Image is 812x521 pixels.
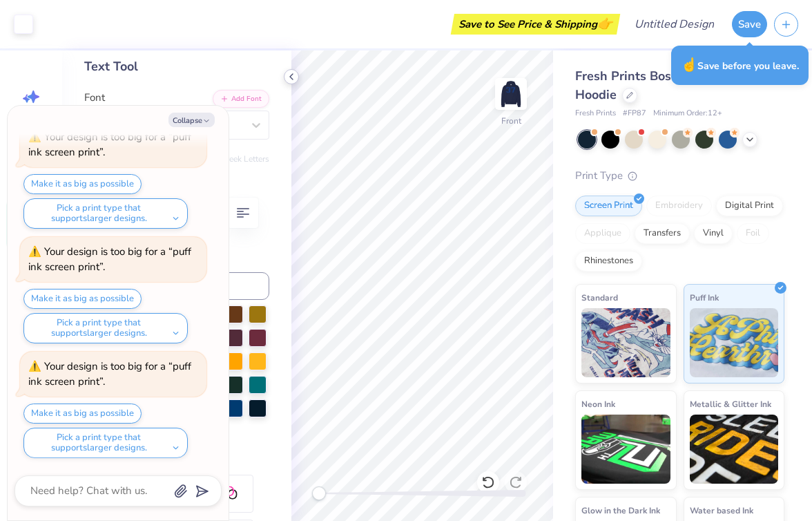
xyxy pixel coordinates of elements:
div: Transfers [635,223,690,244]
div: Print Type [575,168,784,184]
div: Rhinestones [575,251,642,272]
span: Water based Ink [690,503,753,518]
div: Digital Print [716,196,783,216]
span: Neon Ink [581,397,615,411]
input: Untitled Design [623,10,725,38]
span: Standard [581,290,618,305]
span: 👉 [597,15,612,32]
button: Make it as big as possible [23,404,142,424]
button: Pick a print type that supportslarger designs. [23,198,188,229]
img: Puff Ink [690,308,779,377]
div: Accessibility label [312,486,326,500]
div: Applique [575,223,630,244]
img: Neon Ink [581,415,670,484]
button: Make it as big as possible [23,174,142,194]
div: Vinyl [694,223,733,244]
button: Collapse [168,113,215,127]
div: Your design is too big for a “puff ink screen print”. [28,245,191,274]
div: Text Tool [84,57,269,76]
span: Metallic & Glitter Ink [690,397,771,411]
img: Metallic & Glitter Ink [690,415,779,484]
span: Fresh Prints Boston Heavyweight Hoodie [575,68,772,103]
span: Puff Ink [690,290,719,305]
button: Add Font [213,90,269,108]
div: Embroidery [646,196,712,216]
button: Save [732,11,767,37]
button: Pick a print type that supportslarger designs. [23,428,188,458]
label: Font [84,90,105,106]
img: Front [497,80,525,108]
span: Fresh Prints [575,108,616,120]
div: Screen Print [575,196,642,216]
div: Save before you leave. [671,46,809,85]
img: Standard [581,308,670,377]
button: Pick a print type that supportslarger designs. [23,313,188,343]
span: ☝️ [681,56,697,74]
div: Save to See Price & Shipping [454,14,617,35]
button: Make it as big as possible [23,289,142,309]
div: Foil [737,223,769,244]
div: Your design is too big for a “puff ink screen print”. [28,359,191,389]
div: Front [501,115,521,127]
span: Glow in the Dark Ink [581,503,660,518]
span: Minimum Order: 12 + [653,108,722,120]
span: # FP87 [623,108,646,120]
